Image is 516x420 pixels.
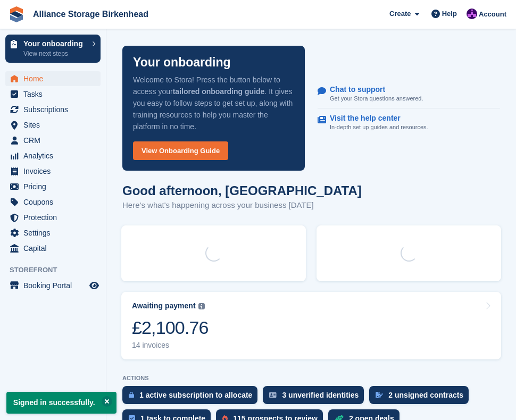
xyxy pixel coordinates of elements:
[5,133,101,148] a: menu
[23,148,87,163] span: Analytics
[5,278,101,293] a: menu
[23,133,87,148] span: CRM
[5,87,101,102] a: menu
[269,392,277,398] img: verify_identity-adf6edd0f0f0b5bbfe63781bf79b02c33cf7c696d77639b501bdc392416b5a36.svg
[23,241,87,256] span: Capital
[330,85,414,94] p: Chat to support
[5,210,101,225] a: menu
[282,391,359,399] div: 3 unverified identities
[122,199,362,212] p: Here's what's happening across your business [DATE]
[132,301,196,310] div: Awaiting payment
[9,6,24,22] img: stora-icon-8386f47178a22dfd0bd8f6a31ec36ba5ce8667c1dd55bd0f319d3a0aa187defe.svg
[122,386,263,409] a: 1 active subscription to allocate
[5,179,101,194] a: menu
[479,9,506,20] span: Account
[5,148,101,163] a: menu
[133,141,228,160] a: View Onboarding Guide
[122,183,362,198] h1: Good afternoon, [GEOGRAPHIC_DATA]
[5,102,101,117] a: menu
[23,87,87,102] span: Tasks
[23,117,87,132] span: Sites
[88,279,101,292] a: Preview store
[198,303,205,309] img: icon-info-grey-7440780725fd019a000dd9b08b2336e03edf1995a4989e88bcd33f0948082b44.svg
[133,56,231,69] p: Your onboarding
[5,117,101,132] a: menu
[23,195,87,209] span: Coupons
[133,74,294,132] p: Welcome to Stora! Press the button below to access your . It gives you easy to follow steps to ge...
[139,391,252,399] div: 1 active subscription to allocate
[23,179,87,194] span: Pricing
[129,391,134,398] img: active_subscription_to_allocate_icon-d502201f5373d7db506a760aba3b589e785aa758c864c3986d89f69b8ff3...
[29,5,153,23] a: Alliance Storage Birkenhead
[5,195,101,209] a: menu
[23,102,87,117] span: Subscriptions
[132,317,209,339] div: £2,100.76
[23,71,87,86] span: Home
[263,386,369,409] a: 3 unverified identities
[6,392,116,414] p: Signed in successfully.
[5,164,101,179] a: menu
[318,108,500,137] a: Visit the help center In-depth set up guides and resources.
[23,40,87,47] p: Your onboarding
[318,80,500,109] a: Chat to support Get your Stora questions answered.
[376,392,383,398] img: contract_signature_icon-13c848040528278c33f63329250d36e43548de30e8caae1d1a13099fd9432cc5.svg
[5,225,101,240] a: menu
[173,87,265,96] strong: tailored onboarding guide
[121,292,501,359] a: Awaiting payment £2,100.76 14 invoices
[23,164,87,179] span: Invoices
[23,49,87,58] p: View next steps
[389,9,411,19] span: Create
[23,210,87,225] span: Protection
[5,241,101,256] a: menu
[10,265,106,275] span: Storefront
[5,35,101,63] a: Your onboarding View next steps
[369,386,474,409] a: 2 unsigned contracts
[388,391,463,399] div: 2 unsigned contracts
[5,71,101,86] a: menu
[132,341,209,350] div: 14 invoices
[330,94,423,103] p: Get your Stora questions answered.
[467,9,477,19] img: Romilly Norton
[122,375,500,382] p: ACTIONS
[23,225,87,240] span: Settings
[442,9,457,19] span: Help
[330,114,420,123] p: Visit the help center
[23,278,87,293] span: Booking Portal
[330,123,428,132] p: In-depth set up guides and resources.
